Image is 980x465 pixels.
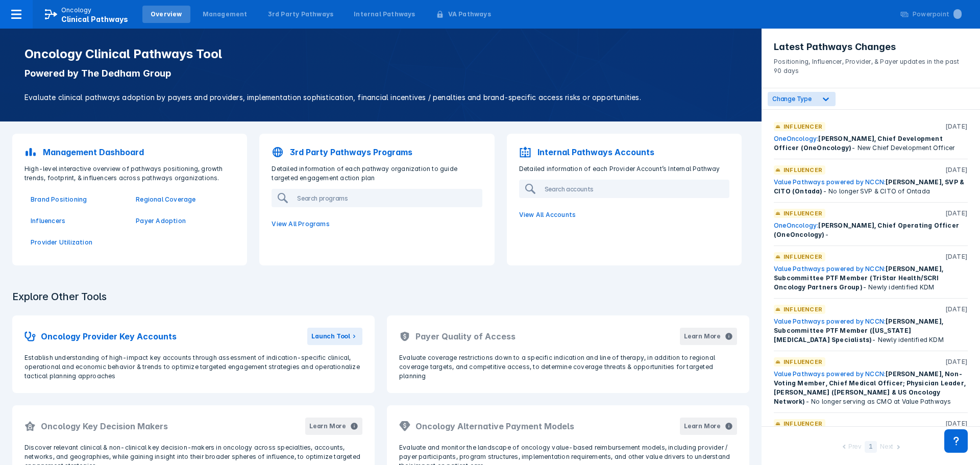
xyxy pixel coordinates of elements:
[18,164,241,183] p: High-level interactive overview of pathways positioning, growth trends, footprint, & influencers ...
[354,10,415,19] div: Internal Pathways
[31,238,124,247] a: Provider Utilization
[774,221,968,239] div: -
[865,441,877,453] div: 1
[774,53,968,76] p: Positioning, Influencer, Provider, & Payer updates in the past 90 days
[774,317,943,344] span: [PERSON_NAME], Subcommittee PTF Member ([US_STATE] [MEDICAL_DATA] Specialists)
[774,265,943,291] span: [PERSON_NAME], Subcommittee PTF Member (TriStar Health/SCRI Oncology Partners Group)
[774,265,886,273] a: Value Pathways powered by NCCN:
[41,420,168,432] h2: Oncology Key Decision Makers
[268,10,334,19] div: 3rd Party Pathways
[31,195,124,204] a: Brand Positioning
[774,135,943,152] span: [PERSON_NAME], Chief Development Officer (OneOncology)
[945,357,968,366] p: [DATE]
[24,67,737,80] p: Powered by The Dedham Group
[945,305,968,314] p: [DATE]
[684,332,721,341] div: Learn More
[774,264,968,292] div: - Newly identified KDM
[41,330,177,342] h2: Oncology Provider Key Accounts
[31,216,124,226] a: Influencers
[680,328,737,345] button: Learn More
[774,317,886,325] a: Value Pathways powered by NCCN:
[61,6,92,15] p: Oncology
[448,10,491,19] div: VA Pathways
[513,140,736,164] a: Internal Pathways Accounts
[415,330,516,342] h2: Payer Quality of Access
[783,209,822,218] p: Influencer
[848,442,862,453] div: Prev
[399,353,737,381] p: Evaluate coverage restrictions down to a specific indication and line of therapy, in addition to ...
[774,317,968,345] div: - Newly identified KDM
[537,146,654,158] p: Internal Pathways Accounts
[945,122,968,131] p: [DATE]
[880,442,893,453] div: Next
[772,95,812,103] span: Change Type
[774,222,959,238] span: [PERSON_NAME], Chief Operating Officer (OneOncology)
[346,6,423,23] a: Internal Pathways
[774,222,818,229] a: OneOncology:
[43,146,144,158] p: Management Dashboard
[61,15,128,23] span: Clinical Pathways
[913,10,962,19] div: Powerpoint
[513,204,736,226] a: View All Accounts
[945,165,968,175] p: [DATE]
[265,164,488,183] p: Detailed information of each pathway organization to guide targeted engagement action plan
[945,209,968,218] p: [DATE]
[774,135,818,142] a: OneOncology:
[24,353,362,381] p: Establish understanding of high-impact key accounts through assessment of indication-specific cli...
[24,92,737,103] p: Evaluate clinical pathways adoption by payers and providers, implementation sophistication, finan...
[151,10,182,19] div: Overview
[783,122,822,131] p: Influencer
[783,419,822,428] p: Influencer
[783,165,822,175] p: Influencer
[136,195,229,204] a: Regional Coverage
[265,140,488,164] a: 3rd Party Pathways Programs
[142,6,190,23] a: Overview
[6,284,113,309] h3: Explore Other Tools
[774,41,968,53] h3: Latest Pathways Changes
[680,418,737,435] button: Learn More
[513,164,736,174] p: Detailed information of each Provider Account’s Internal Pathway
[203,10,248,19] div: Management
[18,140,241,164] a: Management Dashboard
[783,252,822,261] p: Influencer
[945,252,968,261] p: [DATE]
[783,305,822,314] p: Influencer
[290,146,412,158] p: 3rd Party Pathways Programs
[774,178,968,196] div: - No longer SVP & CITO of Ontada
[307,328,362,345] button: Launch Tool
[305,418,362,435] button: Learn More
[774,370,886,378] a: Value Pathways powered by NCCN:
[783,357,822,366] p: Influencer
[136,216,229,226] a: Payer Adoption
[541,181,728,197] input: Search accounts
[774,370,968,406] div: - No longer serving as CMO at Value Pathways
[415,420,574,432] h2: Oncology Alternative Payment Models
[265,213,488,235] a: View All Programs
[945,419,968,428] p: [DATE]
[774,178,886,186] a: Value Pathways powered by NCCN:
[194,6,256,23] a: Management
[684,422,721,431] div: Learn More
[944,429,968,453] div: Contact Support
[774,134,968,153] div: - New Chief Development Officer
[311,332,350,341] div: Launch Tool
[293,190,481,206] input: Search programs
[24,47,737,61] h1: Oncology Clinical Pathways Tool
[260,6,342,23] a: 3rd Party Pathways
[309,422,346,431] div: Learn More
